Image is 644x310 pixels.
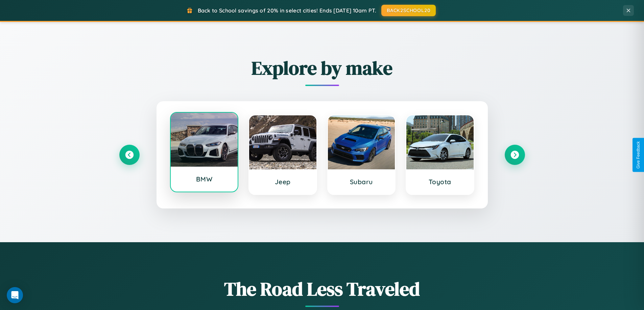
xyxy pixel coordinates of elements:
span: Back to School savings of 20% in select cities! Ends [DATE] 10am PT. [198,7,376,14]
button: BACK2SCHOOL20 [381,5,436,16]
h2: Explore by make [119,55,525,81]
div: Open Intercom Messenger [7,287,23,303]
h3: Jeep [256,178,310,186]
div: Give Feedback [636,141,641,169]
h3: Subaru [335,178,388,186]
h1: The Road Less Traveled [119,276,525,302]
h3: BMW [177,175,231,183]
h3: Toyota [413,178,467,186]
